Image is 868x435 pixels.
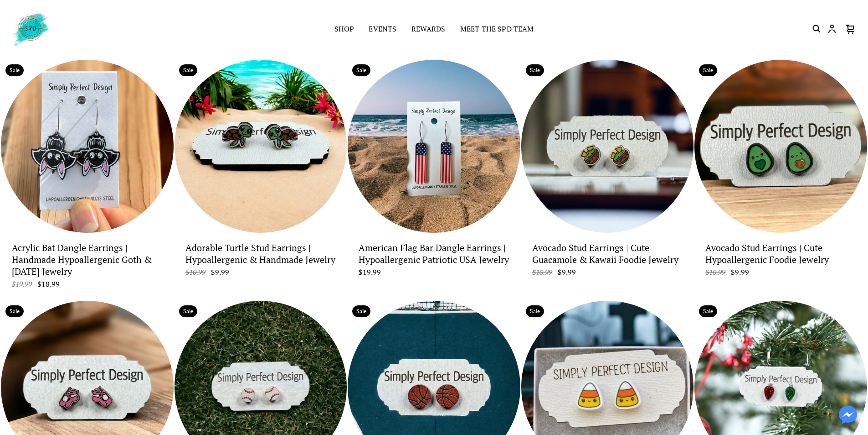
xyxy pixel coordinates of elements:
a: Acrylic Bat Dangle Earrings | Handmade Hypoallergenic Goth & [DATE] Jewelry $19.99 $18.99 [12,240,163,289]
a: Shop [334,23,354,36]
img: Simply Perfect Design logo [9,11,51,48]
span: $19.99 [359,267,381,277]
a: Meet the SPD Team [460,23,534,36]
span: $10.99 [185,267,209,277]
a: American Flag Bar Dangle Earrings | Hypoallergenic Patriotic USA Jewelry [348,60,520,233]
button: Search [811,23,822,35]
span: $9.99 [731,267,749,277]
p: Acrylic Bat Dangle Earrings | Handmade Hypoallergenic Goth & Halloween Jewelry [12,242,163,278]
a: Avocado Stud Earrings | Cute Hypoallergenic Foodie Jewelry [694,60,867,233]
a: Rewards [411,23,446,36]
a: American Flag Bar Dangle Earrings | Hypoallergenic Patriotic USA Jewelry $19.99 [359,240,509,277]
a: Simply Perfect Design logo [9,11,176,48]
p: Avocado Stud Earrings | Cute Guacamole & Kawaii Foodie Jewelry [532,242,683,266]
span: $9.99 [558,267,576,277]
button: Customer account [827,23,837,35]
a: Avocado Stud Earrings | Cute Hypoallergenic Foodie Jewelry $10.99 $9.99 [705,240,856,277]
p: Adorable Turtle Stud Earrings | Hypoallergenic & Handmade Jewelry [185,242,336,266]
button: Cart icon [842,23,859,35]
span: $10.99 [532,267,556,277]
a: Adorable Turtle Stud Earrings | Hypoallergenic & Handmade Jewelry $10.99 $9.99 [185,240,336,277]
span: $19.99 [12,279,36,289]
a: Avocado Stud Earrings | Cute Guacamole & Kawaii Foodie Jewelry [521,60,694,233]
p: American Flag Bar Dangle Earrings | Hypoallergenic Patriotic USA Jewelry [359,242,509,266]
a: Acrylic Bat Dangle Earrings | Handmade Hypoallergenic Goth & Halloween Jewelry [1,60,174,233]
p: Avocado Stud Earrings | Cute Hypoallergenic Foodie Jewelry [705,242,856,266]
span: $18.99 [37,279,60,289]
span: $9.99 [211,267,229,277]
a: Avocado Stud Earrings | Cute Guacamole & Kawaii Foodie Jewelry $10.99 $9.99 [532,240,683,277]
a: Events [369,23,396,36]
span: $10.99 [705,267,729,277]
a: Adorable Turtle Stud Earrings | Hypoallergenic & Handmade Jewelry [175,60,347,233]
